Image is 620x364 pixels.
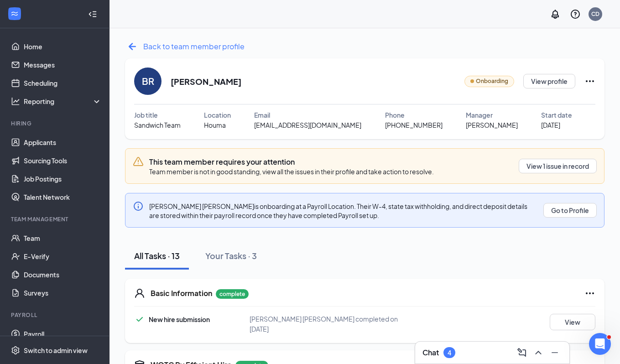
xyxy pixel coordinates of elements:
button: View [550,314,595,330]
div: Payroll [11,311,100,319]
a: Surveys [24,284,102,302]
button: View 1 issue in record [519,159,597,173]
a: Job Postings [24,170,102,188]
svg: User [134,288,145,299]
span: Location [204,110,231,120]
a: Team [24,229,102,247]
a: Applicants [24,133,102,151]
span: [DATE] [541,120,560,130]
button: Go to Profile [543,203,597,218]
svg: Settings [11,346,20,355]
div: Switch to admin view [24,346,88,355]
span: Sandwich Team [134,120,181,130]
span: [PERSON_NAME] [PERSON_NAME] completed on [DATE] [250,315,398,333]
button: ComposeMessage [515,345,529,360]
svg: WorkstreamLogo [10,9,19,18]
a: Home [24,37,102,56]
svg: QuestionInfo [570,9,581,20]
h3: This team member requires your attention [149,157,434,167]
svg: Checkmark [134,314,145,325]
span: [PHONE_NUMBER] [385,120,443,130]
div: Hiring [11,120,100,127]
div: Reporting [24,97,102,106]
a: Payroll [24,325,102,343]
a: Messages [24,56,102,74]
span: Houma [204,120,226,130]
div: Team Management [11,215,100,223]
button: View profile [523,74,575,88]
div: CD [591,10,599,18]
svg: ArrowLeftNew [125,39,140,54]
span: Back to team member profile [143,41,245,52]
span: Manager [466,110,493,120]
span: [PERSON_NAME] [PERSON_NAME] is onboarding at a Payroll Location. Their W-4, state tax withholding... [149,202,527,219]
h3: Chat [422,348,439,358]
a: ArrowLeftNewBack to team member profile [125,39,245,54]
button: ChevronUp [531,345,546,360]
a: E-Verify [24,247,102,265]
span: Email [254,110,270,120]
svg: Ellipses [584,76,595,87]
span: Onboarding [476,77,508,86]
span: Job title [134,110,158,120]
svg: Notifications [550,9,561,20]
svg: Info [133,201,144,212]
a: Sourcing Tools [24,151,102,170]
div: Your Tasks · 3 [205,250,257,261]
svg: Collapse [88,10,97,19]
iframe: Intercom live chat [589,333,611,355]
span: New hire submission [149,315,210,323]
svg: Ellipses [584,288,595,299]
div: 4 [448,349,451,357]
svg: ComposeMessage [516,347,527,358]
svg: Minimize [549,347,560,358]
span: Team member is not in good standing, view all the issues in their profile and take action to reso... [149,167,434,176]
span: [PERSON_NAME] [466,120,518,130]
a: Scheduling [24,74,102,92]
span: [EMAIL_ADDRESS][DOMAIN_NAME] [254,120,361,130]
svg: Analysis [11,97,20,106]
svg: ChevronUp [533,347,544,358]
a: Documents [24,265,102,284]
div: BR [142,75,154,88]
svg: Warning [133,156,144,167]
button: Minimize [547,345,562,360]
a: Talent Network [24,188,102,206]
span: Phone [385,110,405,120]
div: All Tasks · 13 [134,250,180,261]
p: complete [216,289,249,299]
span: Start date [541,110,572,120]
h2: [PERSON_NAME] [171,76,241,87]
h5: Basic Information [151,288,212,298]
